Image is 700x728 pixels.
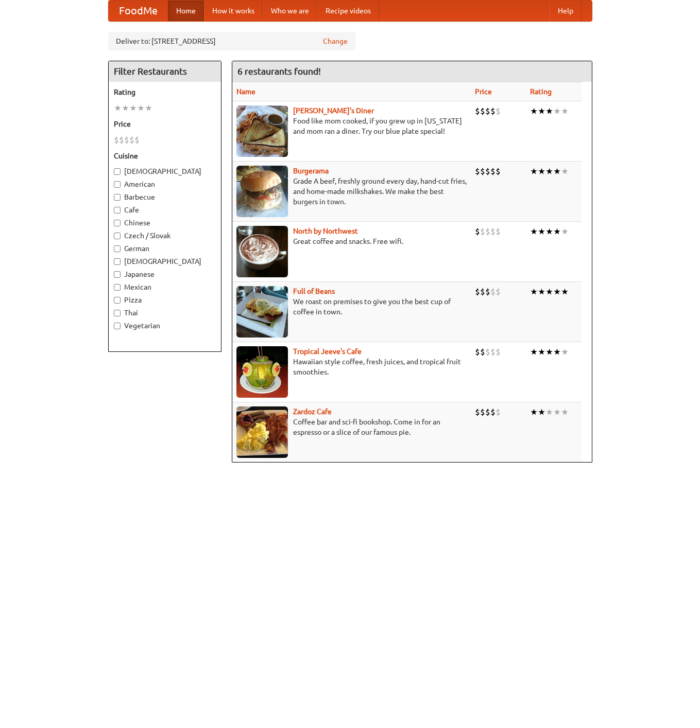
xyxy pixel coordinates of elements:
[561,406,569,418] li: ★
[293,347,362,356] a: Tropical Jeeve's Cafe
[293,227,358,235] a: North by Northwest
[237,66,321,76] ng-pluralize: 6 restaurants found!
[114,230,216,241] label: Czech / Slovak
[553,286,561,297] li: ★
[530,226,538,237] li: ★
[129,134,134,146] li: $
[114,310,121,316] input: Thai
[114,166,216,176] label: [DEMOGRAPHIC_DATA]
[317,1,379,21] a: Recipe videos
[293,167,329,175] b: Burgerama
[114,168,121,175] input: [DEMOGRAPHIC_DATA]
[480,346,485,358] li: $
[545,166,553,177] li: ★
[475,166,480,177] li: $
[545,406,553,418] li: ★
[114,179,216,189] label: American
[530,286,538,297] li: ★
[561,166,569,177] li: ★
[129,102,137,114] li: ★
[490,105,496,117] li: $
[496,346,501,358] li: $
[114,308,216,318] label: Thai
[236,296,467,317] p: We roast on premises to give you the best cup of coffee in town.
[114,87,216,97] h5: Rating
[553,105,561,117] li: ★
[475,346,480,358] li: $
[168,1,204,21] a: Home
[263,1,317,21] a: Who we are
[496,166,501,177] li: $
[480,166,485,177] li: $
[480,406,485,418] li: $
[530,166,538,177] li: ★
[490,406,496,418] li: $
[119,134,124,146] li: $
[114,245,121,252] input: German
[545,226,553,237] li: ★
[475,406,480,418] li: $
[553,226,561,237] li: ★
[480,286,485,297] li: $
[134,134,140,146] li: $
[480,105,485,117] li: $
[236,417,467,437] p: Coffee bar and sci-fi bookshop. Come in for an espresso or a slice of our famous pie.
[114,194,121,201] input: Barbecue
[538,105,545,117] li: ★
[561,286,569,297] li: ★
[122,102,129,114] li: ★
[550,1,582,21] a: Help
[145,102,152,114] li: ★
[114,295,216,305] label: Pizza
[114,192,216,202] label: Barbecue
[561,105,569,117] li: ★
[561,226,569,237] li: ★
[114,297,121,304] input: Pizza
[236,346,288,398] img: jeeves.jpg
[109,61,221,82] h4: Filter Restaurants
[109,1,168,21] a: FoodMe
[485,406,490,418] li: $
[530,346,538,358] li: ★
[114,102,122,114] li: ★
[480,226,485,237] li: $
[236,406,288,458] img: zardoz.jpg
[293,287,335,295] a: Full of Beans
[114,181,121,188] input: American
[236,176,467,207] p: Grade A beef, freshly ground every day, hand-cut fries, and home-made milkshakes. We make the bes...
[496,286,501,297] li: $
[530,87,552,96] a: Rating
[236,87,255,96] a: Name
[538,166,545,177] li: ★
[545,346,553,358] li: ★
[114,284,121,291] input: Mexican
[538,406,545,418] li: ★
[293,106,374,115] a: [PERSON_NAME]'s Diner
[114,323,121,329] input: Vegetarian
[114,220,121,226] input: Chinese
[293,407,332,416] a: Zardoz Cafe
[114,207,121,214] input: Cafe
[114,205,216,215] label: Cafe
[137,102,145,114] li: ★
[236,226,288,277] img: north.jpg
[475,87,492,96] a: Price
[496,406,501,418] li: $
[236,105,288,157] img: sallys.jpg
[236,116,467,136] p: Food like mom cooked, if you grew up in [US_STATE] and mom ran a diner. Try our blue plate special!
[114,321,216,331] label: Vegetarian
[236,286,288,338] img: beans.jpg
[545,105,553,117] li: ★
[114,269,216,279] label: Japanese
[124,134,129,146] li: $
[496,226,501,237] li: $
[114,151,216,161] h5: Cuisine
[204,1,263,21] a: How it works
[108,32,355,50] div: Deliver to: [STREET_ADDRESS]
[553,166,561,177] li: ★
[485,105,490,117] li: $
